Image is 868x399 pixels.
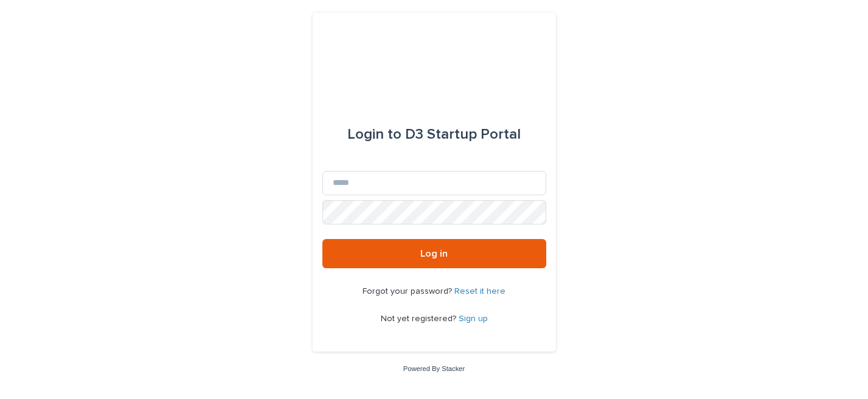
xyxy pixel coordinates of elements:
[347,127,401,142] span: Login to
[454,287,505,296] a: Reset it here
[381,314,459,323] span: Not yet registered?
[347,117,521,151] div: D3 Startup Portal
[394,42,474,78] img: q0dI35fxT46jIlCv2fcp
[459,314,488,323] a: Sign up
[420,249,448,258] span: Log in
[322,239,546,268] button: Log in
[363,287,454,296] span: Forgot your password?
[403,365,465,372] a: Powered By Stacker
